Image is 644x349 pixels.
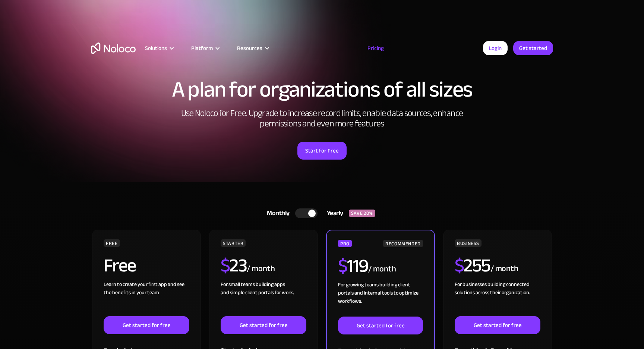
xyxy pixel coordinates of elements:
div: Solutions [145,43,167,53]
div: For small teams building apps and simple client portals for work. ‍ [221,280,306,316]
a: Start for Free [297,142,347,160]
div: / month [368,263,396,275]
h2: Free [104,256,136,275]
div: Platform [191,43,213,53]
a: Get started for free [104,316,189,334]
div: BUSINESS [455,239,482,247]
span: $ [221,248,230,283]
div: Solutions [136,43,182,53]
div: Platform [182,43,228,53]
h1: A plan for organizations of all sizes [91,78,553,101]
div: Monthly [258,208,295,219]
a: Get started for free [338,317,423,334]
a: Login [483,41,508,55]
a: home [91,43,136,54]
span: $ [338,248,347,283]
div: FREE [104,239,120,247]
a: Get started for free [221,316,306,334]
div: RECOMMENDED [383,240,423,247]
div: Resources [237,43,262,53]
h2: Use Noloco for Free. Upgrade to increase record limits, enable data sources, enhance permissions ... [173,108,471,129]
div: / month [490,263,518,275]
div: / month [247,263,275,275]
a: Pricing [358,43,393,53]
div: SAVE 20% [349,210,375,217]
a: Get started [513,41,553,55]
div: STARTER [221,239,246,247]
h2: 119 [338,257,368,275]
div: PRO [338,240,352,247]
div: Learn to create your first app and see the benefits in your team ‍ [104,280,189,316]
div: Resources [228,43,277,53]
div: Yearly [318,208,349,219]
span: $ [455,248,464,283]
div: For growing teams building client portals and internal tools to optimize workflows. [338,281,423,317]
a: Get started for free [455,316,540,334]
h2: 23 [221,256,247,275]
h2: 255 [455,256,490,275]
div: For businesses building connected solutions across their organization. ‍ [455,280,540,316]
